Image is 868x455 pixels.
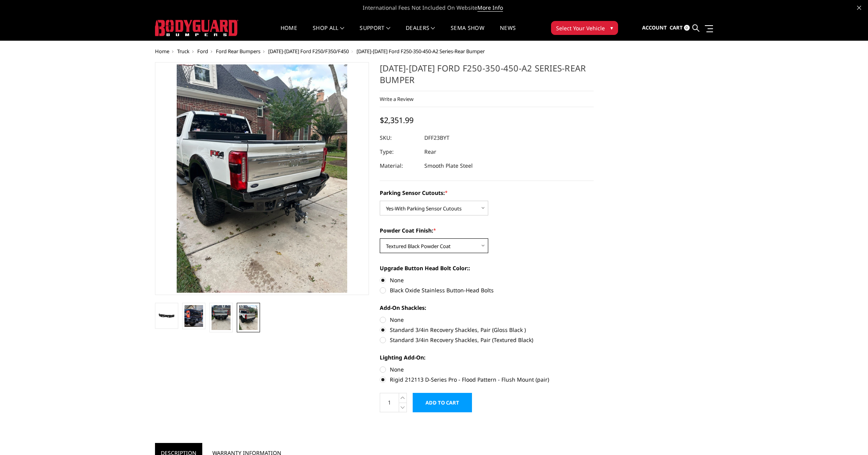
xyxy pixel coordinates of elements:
span: $2,351.99 [380,115,413,125]
label: Standard 3/4in Recovery Shackles, Pair (Textured Black) [380,336,594,344]
label: Powder Coat Finish: [380,226,594,234]
span: 0 [684,25,690,31]
span: ▾ [610,24,613,32]
label: None [380,276,594,284]
a: SEMA Show [451,25,484,40]
a: Truck [177,48,189,55]
dd: DFF23BYT [424,131,449,145]
img: 2023-2025 Ford F250-350-450-A2 Series-Rear Bumper [239,305,258,330]
dt: Type: [380,145,418,159]
label: Upgrade Button Head Bolt Color:: [380,264,594,272]
a: News [500,25,516,40]
a: Support [360,25,390,40]
label: Parking Sensor Cutouts: [380,189,594,197]
a: Home [155,48,169,55]
span: [DATE]-[DATE] Ford F250-350-450-A2 Series-Rear Bumper [356,48,485,55]
span: Select Your Vehicle [556,24,605,32]
iframe: Chat Widget [829,418,868,455]
label: None [380,316,594,324]
dt: Material: [380,159,418,173]
label: Black Oxide Stainless Button-Head Bolts [380,286,594,294]
img: 2023-2025 Ford F250-350-450-A2 Series-Rear Bumper [157,311,176,321]
a: More Info [477,4,503,12]
img: 2023-2025 Ford F250-350-450-A2 Series-Rear Bumper [212,305,230,330]
img: 2023-2025 Ford F250-350-450-A2 Series-Rear Bumper [184,305,203,327]
h1: [DATE]-[DATE] Ford F250-350-450-A2 Series-Rear Bumper [380,62,594,91]
label: None [380,365,594,373]
dt: SKU: [380,131,418,145]
dd: Rear [424,145,436,159]
span: Account [642,24,667,31]
label: Add-On Shackles: [380,304,594,312]
a: Dealers [406,25,435,40]
label: Rigid 212113 D-Series Pro - Flood Pattern - Flush Mount (pair) [380,375,594,384]
a: Ford [197,48,208,55]
a: Ford Rear Bumpers [216,48,260,55]
dd: Smooth Plate Steel [424,159,473,173]
a: shop all [313,25,344,40]
a: Cart 0 [670,17,690,38]
a: Home [281,25,297,40]
span: Cart [670,24,683,31]
input: Add to Cart [413,393,472,412]
a: Account [642,17,667,38]
img: BODYGUARD BUMPERS [155,20,238,36]
a: 2023-2025 Ford F250-350-450-A2 Series-Rear Bumper [155,62,369,295]
a: [DATE]-[DATE] Ford F250/F350/F450 [268,48,349,55]
button: Select Your Vehicle [551,21,618,35]
label: Lighting Add-On: [380,353,594,361]
label: Standard 3/4in Recovery Shackles, Pair (Gloss Black ) [380,326,594,334]
a: Write a Review [380,96,413,102]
